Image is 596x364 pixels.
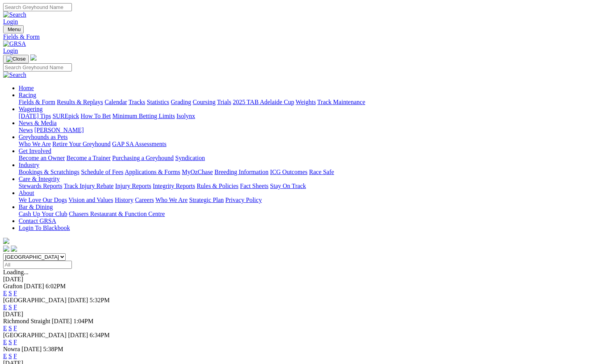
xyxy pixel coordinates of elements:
div: About [19,197,593,204]
a: How To Bet [81,113,111,119]
div: Get Involved [19,155,593,162]
img: GRSA [3,40,26,47]
a: Syndication [175,155,205,161]
span: 5:32PM [90,297,110,303]
a: Grading [171,99,191,105]
span: [DATE] [68,332,88,338]
a: We Love Our Dogs [19,197,67,203]
a: F [14,290,17,296]
img: logo-grsa-white.png [30,54,37,61]
a: F [14,325,17,331]
div: Racing [19,99,593,106]
a: Results & Replays [57,99,103,105]
a: Statistics [147,99,169,105]
a: History [115,197,133,203]
span: Nowra [3,346,20,352]
span: 1:04PM [73,318,94,324]
a: E [3,304,7,310]
a: E [3,290,7,296]
div: [DATE] [3,276,593,283]
a: Become a Trainer [66,155,111,161]
a: Fact Sheets [240,183,268,189]
a: News & Media [19,120,57,126]
a: News [19,127,33,133]
a: Minimum Betting Limits [112,113,175,119]
div: [DATE] [3,311,593,318]
div: Bar & Dining [19,211,593,218]
a: Vision and Values [68,197,113,203]
span: [DATE] [22,346,42,352]
a: Fields & Form [3,33,593,40]
a: Race Safe [309,169,334,175]
a: Coursing [193,99,216,105]
img: Search [3,71,26,78]
a: Who We Are [155,197,188,203]
img: facebook.svg [3,246,9,252]
div: Wagering [19,113,593,120]
img: twitter.svg [11,246,17,252]
a: Login [3,47,18,54]
span: Loading... [3,269,28,275]
a: Purchasing a Greyhound [112,155,174,161]
a: Login To Blackbook [19,225,70,231]
a: Home [19,85,34,91]
span: 6:02PM [45,283,66,289]
a: Tracks [129,99,145,105]
a: Breeding Information [214,169,268,175]
a: Greyhounds as Pets [19,134,68,140]
a: S [9,353,12,359]
span: 6:34PM [90,332,110,338]
a: Schedule of Fees [81,169,123,175]
a: S [9,290,12,296]
span: Richmond Straight [3,318,50,324]
a: Privacy Policy [225,197,262,203]
a: Careers [135,197,154,203]
a: Bar & Dining [19,204,53,210]
a: E [3,325,7,331]
a: Wagering [19,106,43,112]
a: Cash Up Your Club [19,211,67,217]
a: Weights [296,99,316,105]
img: Search [3,11,26,18]
button: Toggle navigation [3,25,24,33]
input: Select date [3,261,72,269]
a: Track Maintenance [317,99,365,105]
img: Close [6,56,26,62]
span: Menu [8,26,21,32]
a: F [14,353,17,359]
a: Industry [19,162,39,168]
a: Calendar [105,99,127,105]
span: Grafton [3,283,23,289]
a: Chasers Restaurant & Function Centre [69,211,165,217]
a: GAP SA Assessments [112,141,167,147]
a: MyOzChase [182,169,213,175]
a: Track Injury Rebate [64,183,113,189]
a: F [14,304,17,310]
a: Injury Reports [115,183,151,189]
a: Care & Integrity [19,176,60,182]
a: Stewards Reports [19,183,62,189]
a: SUREpick [52,113,79,119]
span: [GEOGRAPHIC_DATA] [3,332,66,338]
a: Applications & Forms [125,169,180,175]
a: About [19,190,34,196]
a: Login [3,18,18,25]
a: Racing [19,92,36,98]
input: Search [3,63,72,71]
a: S [9,339,12,345]
a: S [9,325,12,331]
a: Become an Owner [19,155,65,161]
a: [DATE] Tips [19,113,51,119]
span: [GEOGRAPHIC_DATA] [3,297,66,303]
a: 2025 TAB Adelaide Cup [233,99,294,105]
a: Contact GRSA [19,218,56,224]
img: logo-grsa-white.png [3,238,9,244]
a: E [3,353,7,359]
span: [DATE] [52,318,72,324]
a: E [3,339,7,345]
a: Get Involved [19,148,51,154]
a: Rules & Policies [197,183,239,189]
a: [PERSON_NAME] [34,127,84,133]
button: Toggle navigation [3,55,29,63]
a: Trials [217,99,231,105]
